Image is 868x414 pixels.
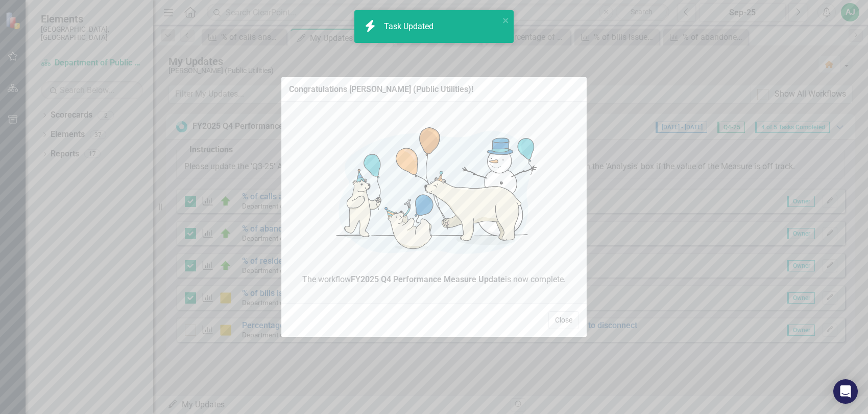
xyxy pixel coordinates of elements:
[548,311,579,329] button: Close
[384,21,436,33] div: Task Updated
[289,85,473,94] div: Congratulations [PERSON_NAME] (Public Utilities)!
[289,274,579,286] span: The workflow is now complete.
[318,109,550,273] img: Congratulations
[833,379,858,404] div: Open Intercom Messenger
[502,14,510,26] button: close
[351,274,505,284] strong: FY2025 Q4 Performance Measure Update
